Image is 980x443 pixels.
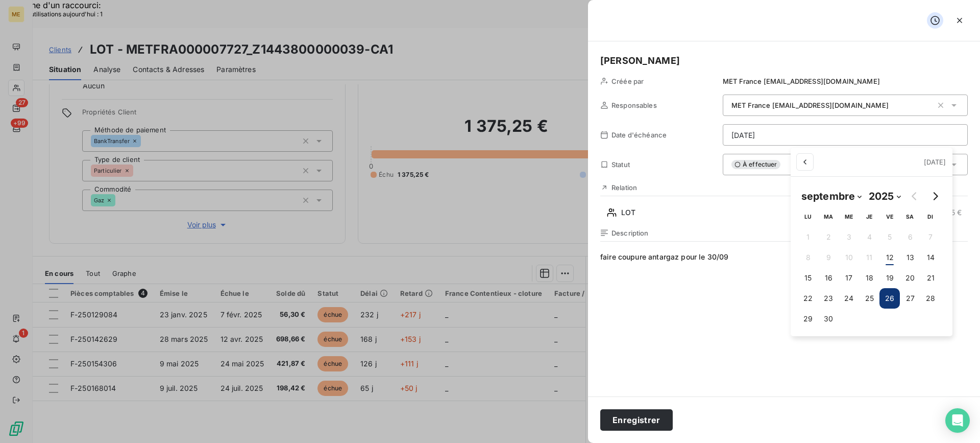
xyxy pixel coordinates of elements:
[798,206,818,227] th: lundi
[798,227,818,247] button: 1
[798,268,818,288] button: 15
[920,268,941,288] button: 21
[925,186,945,206] button: Go to next month
[839,206,859,227] th: mercredi
[859,268,879,288] button: 18
[798,309,818,329] button: 29
[920,206,941,227] th: dimanche
[818,309,839,329] button: 30
[920,288,941,309] button: 28
[859,288,879,309] button: 25
[900,268,920,288] button: 20
[859,227,879,247] button: 4
[900,288,920,309] button: 27
[904,186,925,206] button: Go to previous month
[839,247,859,268] button: 10
[859,206,879,227] th: jeudi
[818,206,839,227] th: mardi
[798,247,818,268] button: 8
[924,158,946,166] span: [DATE]
[818,288,839,309] button: 23
[818,268,839,288] button: 16
[900,206,920,227] th: samedi
[920,227,941,247] button: 7
[900,247,920,268] button: 13
[839,288,859,309] button: 24
[879,227,900,247] button: 5
[879,206,900,227] th: vendredi
[920,247,941,268] button: 14
[818,247,839,268] button: 9
[839,227,859,247] button: 3
[859,247,879,268] button: 11
[900,227,920,247] button: 6
[879,288,900,309] button: 26
[879,247,900,268] button: 12
[798,288,818,309] button: 22
[818,227,839,247] button: 2
[879,268,900,288] button: 19
[839,268,859,288] button: 17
